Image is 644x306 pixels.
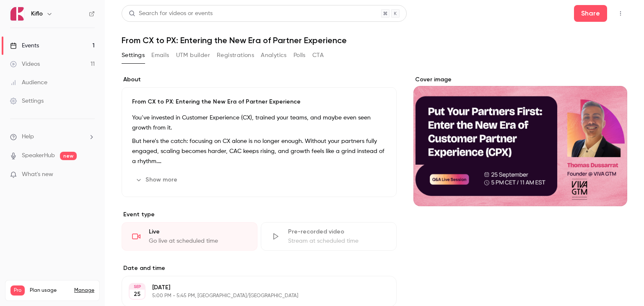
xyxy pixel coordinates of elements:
button: Show more [132,173,182,187]
label: Date and time [122,264,397,272]
div: Pre-recorded video [288,228,386,236]
div: Events [10,41,39,50]
div: SEP [130,284,145,290]
p: But here’s the catch: focusing on CX alone is no longer enough. Without your partners fully engag... [132,136,386,166]
button: Settings [122,49,145,62]
span: Pro [10,285,25,296]
div: Live [149,228,247,236]
div: Search for videos or events [129,9,213,18]
p: Event type [122,210,397,219]
span: What's new [22,170,53,179]
button: CTA [312,49,324,62]
button: Polls [293,49,306,62]
p: [DATE] [152,283,352,292]
button: UTM builder [176,49,210,62]
div: Settings [10,97,44,105]
a: Manage [74,287,94,294]
button: Analytics [261,49,287,62]
iframe: Noticeable Trigger [85,171,95,179]
label: Cover image [413,75,627,84]
button: Emails [151,49,169,62]
p: You’ve invested in Customer Experience (CX), trained your teams, and maybe even seen growth from it. [132,113,386,133]
p: 25 [134,290,140,298]
button: Registrations [217,49,254,62]
div: LiveGo live at scheduled time [122,222,257,251]
h6: Kiflo [31,10,43,18]
span: Help [22,132,34,141]
div: Videos [10,60,40,68]
div: Audience [10,78,47,87]
span: Plan usage [30,287,69,294]
div: Pre-recorded videoStream at scheduled time [261,222,397,251]
li: help-dropdown-opener [10,132,95,141]
p: 5:00 PM - 5:45 PM, [GEOGRAPHIC_DATA]/[GEOGRAPHIC_DATA] [152,293,352,299]
div: Stream at scheduled time [288,237,386,245]
h1: From CX to PX: Entering the New Era of Partner Experience [122,35,627,45]
p: From CX to PX: Entering the New Era of Partner Experience [132,98,386,106]
span: new [60,152,77,160]
a: SpeakerHub [22,151,55,160]
button: Share [574,5,607,22]
div: Go live at scheduled time [149,237,247,245]
section: Cover image [413,75,627,206]
img: Kiflo [10,7,24,21]
label: About [122,75,397,84]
